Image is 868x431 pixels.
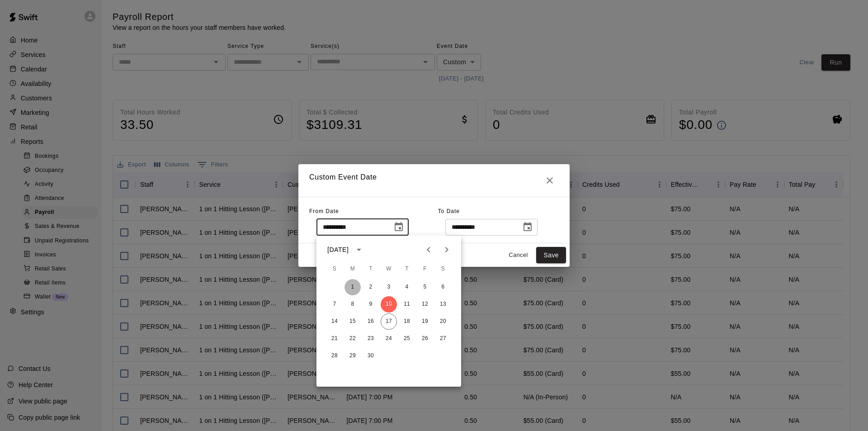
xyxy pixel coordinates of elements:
[363,279,379,295] button: 2
[399,279,415,295] button: 4
[344,331,361,347] button: 22
[390,218,408,236] button: Choose date, selected date is Sep 10, 2025
[381,331,397,347] button: 24
[504,248,533,262] button: Cancel
[363,313,379,330] button: 16
[420,241,438,259] button: Previous month
[381,260,397,278] span: Wednesday
[344,279,361,295] button: 1
[435,260,451,278] span: Saturday
[326,260,343,278] span: Sunday
[399,313,415,330] button: 18
[326,296,343,313] button: 7
[363,331,379,347] button: 23
[536,247,566,264] button: Save
[435,296,451,313] button: 13
[417,313,433,330] button: 19
[438,208,460,214] span: To Date
[309,208,339,214] span: From Date
[363,348,379,364] button: 30
[344,348,361,364] button: 29
[417,331,433,347] button: 26
[327,245,349,255] div: [DATE]
[298,164,570,197] h2: Custom Event Date
[363,296,379,313] button: 9
[541,171,559,189] button: Close
[399,331,415,347] button: 25
[519,218,537,236] button: Choose date, selected date is Sep 17, 2025
[435,313,451,330] button: 20
[417,296,433,313] button: 12
[326,313,343,330] button: 14
[417,279,433,295] button: 5
[326,348,343,364] button: 28
[399,260,415,278] span: Thursday
[351,242,367,257] button: calendar view is open, switch to year view
[435,331,451,347] button: 27
[417,260,433,278] span: Friday
[344,296,361,313] button: 8
[381,313,397,330] button: 17
[381,296,397,313] button: 10
[381,279,397,295] button: 3
[363,260,379,278] span: Tuesday
[399,296,415,313] button: 11
[435,279,451,295] button: 6
[344,313,361,330] button: 15
[326,331,343,347] button: 21
[344,260,361,278] span: Monday
[438,241,456,259] button: Next month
